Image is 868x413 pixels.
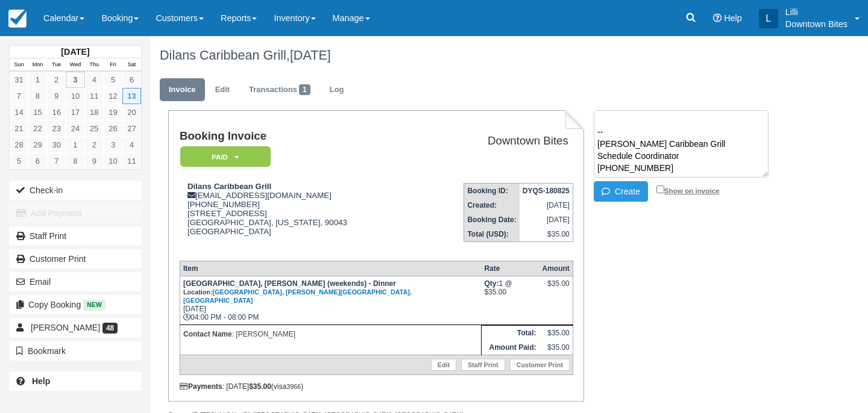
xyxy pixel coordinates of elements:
[47,137,66,153] a: 30
[594,181,648,202] button: Create
[286,383,301,390] small: 3966
[9,203,142,223] button: Add Payment
[542,279,569,297] div: $35.00
[104,104,122,120] a: 19
[61,47,89,57] strong: [DATE]
[85,153,104,169] a: 9
[10,58,28,72] th: Sun
[464,227,520,242] th: Total (USD):
[28,88,47,104] a: 8
[8,10,27,28] img: checkfront-main-nav-mini-logo.png
[240,78,319,102] a: Transactions1
[47,153,66,169] a: 7
[9,295,142,314] button: Copy Booking New
[122,72,141,88] a: 6
[9,341,142,361] button: Bookmark
[102,323,118,334] span: 48
[122,88,141,104] a: 13
[28,137,47,153] a: 29
[66,58,84,72] th: Wed
[656,187,720,194] label: Show on invoice
[180,382,573,391] div: : [DATE] (visa )
[122,120,141,137] a: 27
[464,213,520,227] th: Booking Date:
[28,72,47,88] a: 1
[290,48,331,63] span: [DATE]
[85,72,104,88] a: 4
[180,276,481,324] td: [DATE] 04:00 PM - 08:00 PM
[66,72,84,88] a: 3
[85,120,104,137] a: 25
[122,104,141,120] a: 20
[523,187,570,195] strong: DYQS-180825
[510,359,570,371] a: Customer Print
[481,340,539,355] th: Amount Paid:
[481,325,539,340] th: Total:
[481,261,539,276] th: Rate
[785,6,848,18] p: Lilli
[160,48,793,63] h1: Dilans Caribbean Grill,
[10,72,28,88] a: 31
[47,72,66,88] a: 2
[66,137,84,153] a: 1
[180,130,418,143] h1: Booking Invoice
[160,78,205,102] a: Invoice
[66,153,84,169] a: 8
[66,120,84,137] a: 24
[122,153,141,169] a: 11
[520,227,573,242] td: $35.00
[321,78,353,102] a: Log
[122,58,141,72] th: Sat
[180,146,266,168] a: Paid
[85,58,104,72] th: Thu
[47,120,66,137] a: 23
[520,213,573,227] td: [DATE]
[713,14,722,22] i: Help
[28,58,47,72] th: Mon
[66,104,84,120] a: 17
[10,104,28,120] a: 14
[85,88,104,104] a: 11
[104,120,122,137] a: 26
[183,288,412,304] small: Location:
[187,182,271,191] strong: Dilans Caribbean Grill
[83,300,105,310] span: New
[85,137,104,153] a: 2
[461,359,505,371] a: Staff Print
[10,120,28,137] a: 21
[32,376,50,386] b: Help
[9,371,142,391] a: Help
[47,88,66,104] a: 9
[183,279,412,305] strong: [GEOGRAPHIC_DATA], [PERSON_NAME] (weekends) - Dinner
[28,120,47,137] a: 22
[656,185,664,193] input: Show on invoice
[539,325,573,340] td: $35.00
[759,9,778,28] div: L
[520,198,573,213] td: [DATE]
[104,72,122,88] a: 5
[104,153,122,169] a: 10
[206,78,239,102] a: Edit
[785,18,848,30] p: Downtown Bites
[10,137,28,153] a: 28
[9,272,142,291] button: Email
[183,328,478,340] p: : [PERSON_NAME]
[180,261,481,276] th: Item
[122,137,141,153] a: 4
[66,88,84,104] a: 10
[539,261,573,276] th: Amount
[249,382,271,391] strong: $35.00
[180,146,271,167] em: Paid
[180,182,418,251] div: [EMAIL_ADDRESS][DOMAIN_NAME] [PHONE_NUMBER] [STREET_ADDRESS] [GEOGRAPHIC_DATA], [US_STATE], 90043...
[431,359,456,371] a: Edit
[423,135,568,147] h2: Downtown Bites
[180,382,222,391] strong: Payments
[183,330,232,338] strong: Contact Name
[9,226,142,246] a: Staff Print
[464,184,520,199] th: Booking ID:
[104,88,122,104] a: 12
[9,249,142,269] a: Customer Print
[47,58,66,72] th: Tue
[28,104,47,120] a: 15
[464,198,520,213] th: Created:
